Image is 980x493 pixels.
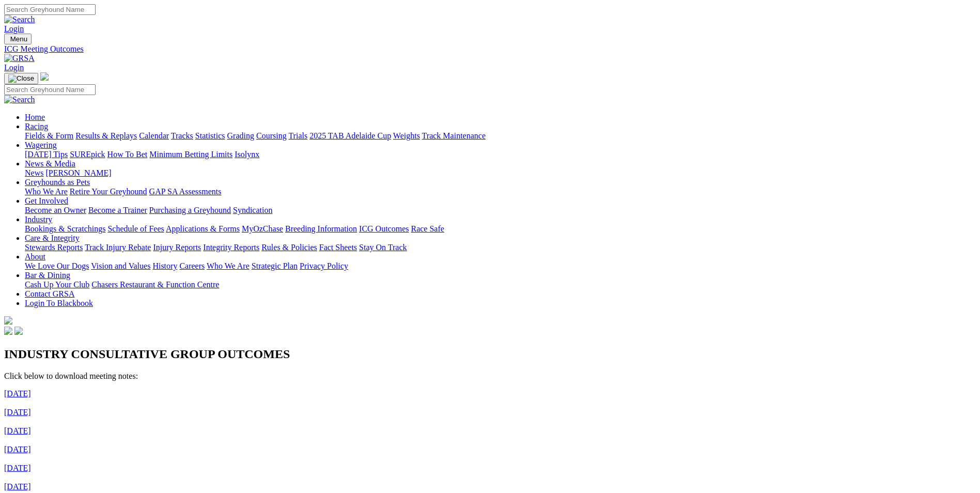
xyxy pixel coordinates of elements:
[288,131,307,140] a: Trials
[25,122,48,131] a: Racing
[25,224,105,233] a: Bookings & Scratchings
[25,299,93,307] a: Login To Blackbook
[300,261,348,270] a: Privacy Policy
[4,95,35,104] img: Search
[4,84,96,95] input: Search
[107,150,148,159] a: How To Bet
[4,15,35,24] img: Search
[393,131,420,140] a: Weights
[4,63,24,72] a: Login
[25,206,976,215] div: Get Involved
[4,372,976,381] p: Click below to download meeting notes:
[4,347,976,361] h2: INDUSTRY CONSULTATIVE GROUP OUTCOMES
[8,74,34,83] img: Close
[4,24,24,33] a: Login
[149,150,232,159] a: Minimum Betting Limits
[25,196,68,205] a: Get Involved
[25,131,976,141] div: Racing
[4,408,31,417] a: [DATE]
[107,224,164,233] a: Schedule of Fees
[14,327,23,335] img: twitter.svg
[411,224,444,233] a: Race Safe
[25,168,43,177] a: News
[25,289,74,298] a: Contact GRSA
[25,131,73,140] a: Fields & Form
[4,34,32,44] button: Toggle navigation
[25,168,976,178] div: News & Media
[25,215,52,224] a: Industry
[25,280,89,289] a: Cash Up Your Club
[70,150,105,159] a: SUREpick
[171,131,193,140] a: Tracks
[70,187,147,196] a: Retire Your Greyhound
[25,243,976,252] div: Care & Integrity
[25,280,976,289] div: Bar & Dining
[4,73,38,84] button: Toggle navigation
[4,54,35,63] img: GRSA
[25,150,976,159] div: Wagering
[309,131,391,140] a: 2025 TAB Adelaide Cup
[4,316,12,325] img: logo-grsa-white.png
[203,243,259,252] a: Integrity Reports
[227,131,254,140] a: Grading
[149,206,231,214] a: Purchasing a Greyhound
[25,178,90,187] a: Greyhounds as Pets
[25,261,976,271] div: About
[25,252,45,261] a: About
[4,482,31,491] a: [DATE]
[252,261,298,270] a: Strategic Plan
[25,150,68,159] a: [DATE] Tips
[235,150,259,159] a: Isolynx
[242,224,283,233] a: MyOzChase
[25,224,976,234] div: Industry
[4,389,31,398] a: [DATE]
[25,206,86,214] a: Become an Owner
[261,243,317,252] a: Rules & Policies
[91,261,150,270] a: Vision and Values
[75,131,137,140] a: Results & Replays
[4,426,31,435] a: [DATE]
[25,141,57,149] a: Wagering
[233,206,272,214] a: Syndication
[139,131,169,140] a: Calendar
[152,261,177,270] a: History
[256,131,287,140] a: Coursing
[25,271,70,280] a: Bar & Dining
[179,261,205,270] a: Careers
[25,187,976,196] div: Greyhounds as Pets
[88,206,147,214] a: Become a Trainer
[91,280,219,289] a: Chasers Restaurant & Function Centre
[166,224,240,233] a: Applications & Forms
[45,168,111,177] a: [PERSON_NAME]
[4,445,31,454] a: [DATE]
[85,243,151,252] a: Track Injury Rebate
[4,4,96,15] input: Search
[359,224,409,233] a: ICG Outcomes
[25,261,89,270] a: We Love Our Dogs
[40,72,49,81] img: logo-grsa-white.png
[359,243,407,252] a: Stay On Track
[4,464,31,472] a: [DATE]
[422,131,486,140] a: Track Maintenance
[285,224,357,233] a: Breeding Information
[149,187,222,196] a: GAP SA Assessments
[195,131,225,140] a: Statistics
[10,35,27,43] span: Menu
[4,327,12,335] img: facebook.svg
[319,243,357,252] a: Fact Sheets
[153,243,201,252] a: Injury Reports
[25,234,80,242] a: Care & Integrity
[207,261,250,270] a: Who We Are
[25,243,83,252] a: Stewards Reports
[4,44,976,54] a: ICG Meeting Outcomes
[25,113,45,121] a: Home
[25,187,68,196] a: Who We Are
[25,159,75,168] a: News & Media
